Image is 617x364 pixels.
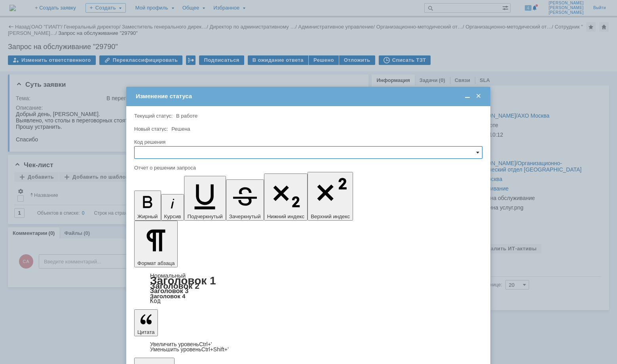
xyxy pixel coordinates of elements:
button: Подчеркнутый [184,176,226,221]
button: Зачеркнутый [226,179,264,221]
span: Формат абзаца [137,260,175,266]
button: Цитата [134,309,158,336]
div: Отчет о решении запроса [134,165,481,170]
button: Нижний индекс [264,173,308,221]
a: Заголовок 2 [150,281,199,290]
a: Заголовок 3 [150,287,188,294]
label: Новый статус: [134,126,168,132]
span: Нижний индекс [267,213,305,219]
span: Курсив [164,213,181,219]
a: Заголовок 1 [150,274,216,287]
a: Заголовок 4 [150,293,185,299]
span: Решена [171,126,190,132]
span: Цитата [137,329,155,335]
div: Цитата [134,342,482,352]
a: Код [150,297,161,305]
span: Свернуть (Ctrl + M) [463,93,471,100]
span: Подчеркнутый [187,213,222,219]
label: Текущий статус: [134,113,173,119]
span: Верхний индекс [311,213,350,219]
span: В работе [176,113,197,119]
div: Код решения [134,139,481,145]
button: Курсив [161,194,184,221]
button: Верхний индекс [308,172,353,221]
div: Изменение статуса [136,93,482,100]
a: Increase [150,341,212,347]
span: Закрыть [475,93,482,100]
a: Decrease [150,346,229,353]
a: Нормальный [150,272,186,279]
span: Жирный [137,213,158,219]
span: Ctrl+' [199,341,212,347]
span: Ctrl+Shift+' [201,346,229,353]
div: Формат абзаца [134,273,482,304]
button: Жирный [134,191,161,221]
button: Формат абзаца [134,221,178,267]
span: Зачеркнутый [229,213,261,219]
